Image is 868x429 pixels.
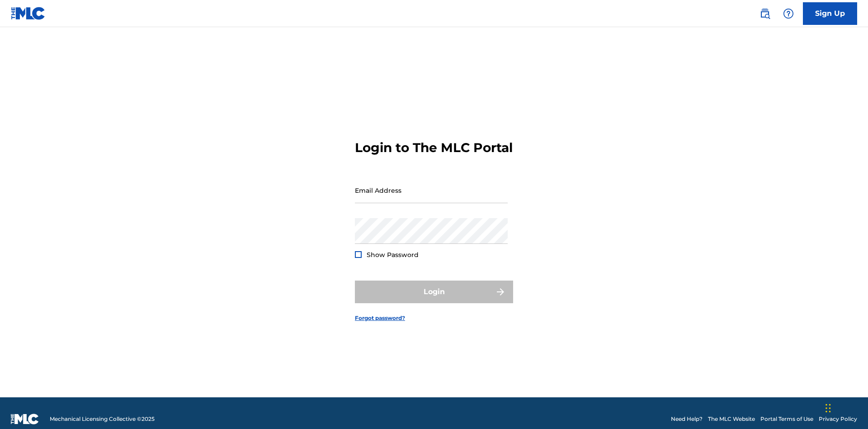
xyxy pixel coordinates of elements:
[11,7,46,20] img: MLC Logo
[355,314,405,322] a: Forgot password?
[823,386,868,429] iframe: Chat Widget
[826,395,831,422] div: Drag
[355,140,513,156] h3: Login to The MLC Portal
[50,415,155,423] span: Mechanical Licensing Collective © 2025
[11,414,39,424] img: logo
[779,5,797,23] div: Help
[756,5,774,23] a: Public Search
[759,8,770,19] img: search
[367,251,419,259] span: Show Password
[760,415,813,423] a: Portal Terms of Use
[783,8,794,19] img: help
[671,415,703,423] a: Need Help?
[819,415,857,423] a: Privacy Policy
[803,2,857,25] a: Sign Up
[708,415,755,423] a: The MLC Website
